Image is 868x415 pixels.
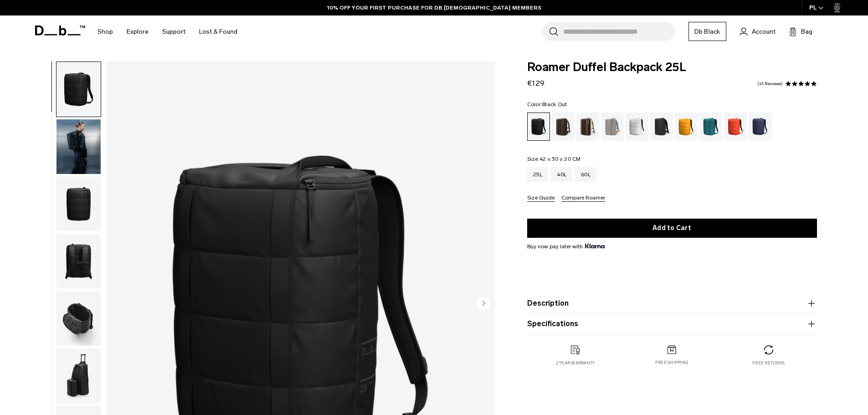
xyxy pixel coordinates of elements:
p: Free returns [752,360,785,366]
a: 40L [551,167,572,182]
button: Roamer Duffel Backpack 25L Black Out [56,61,101,117]
button: Size Guide [527,195,555,202]
a: Midnight Teal [699,113,722,141]
img: Roamer Duffel Backpack 25L Black Out [56,177,101,231]
a: Falu Red [724,113,747,141]
img: Roamer Duffel Backpack 25L Black Out [56,119,101,174]
span: 42 x 30 x 20 CM [539,156,581,162]
span: Buy now pay later with [527,242,605,251]
button: Roamer Duffel Backpack 25L Black Out [56,348,101,404]
a: Explore [127,15,149,48]
span: Black Out [542,101,567,108]
a: Reflective Black [650,113,673,141]
p: Free shipping [655,359,688,366]
a: Account [740,26,776,37]
a: Parhelion Orange [675,113,698,141]
button: Description [527,298,817,309]
button: Bag [789,26,812,37]
a: Shop [98,15,113,48]
a: Blue Hour [749,113,771,141]
img: Roamer Duffel Backpack 25L Black Out [56,234,101,288]
a: Support [162,15,185,48]
legend: Size: [527,156,581,162]
button: Add to Cart [527,219,817,238]
button: Roamer Duffel Backpack 25L Black Out [56,119,101,174]
a: White Out [626,113,648,141]
a: Lost & Found [199,15,237,48]
span: €129 [527,79,544,87]
img: {"height" => 20, "alt" => "Klarna"} [585,244,605,248]
img: Roamer Duffel Backpack 25L Black Out [56,348,101,403]
a: Sand Grey [601,113,624,141]
button: Roamer Duffel Backpack 25L Black Out [56,291,101,346]
nav: Main Navigation [91,15,244,48]
a: Db Black [688,22,726,41]
a: 10% OFF YOUR FIRST PURCHASE FOR DB [DEMOGRAPHIC_DATA] MEMBERS [327,4,541,12]
a: 41 reviews [757,82,783,86]
button: Specifications [527,318,817,329]
a: 60L [575,167,596,182]
img: Roamer Duffel Backpack 25L Black Out [56,291,101,346]
a: Cappuccino [576,113,599,141]
button: Roamer Duffel Backpack 25L Black Out [56,176,101,232]
span: Roamer Duffel Backpack 25L [527,61,817,73]
button: Roamer Duffel Backpack 25L Black Out [56,233,101,289]
legend: Color: [527,102,567,107]
span: Bag [801,27,812,36]
p: 2 year warranty [556,360,595,366]
span: Account [752,27,776,36]
button: Next slide [477,296,490,312]
img: Roamer Duffel Backpack 25L Black Out [56,62,101,117]
a: 25L [527,167,549,182]
button: Compare Roamer [561,195,605,202]
a: Black Out [527,113,550,141]
a: Espresso [552,113,575,141]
